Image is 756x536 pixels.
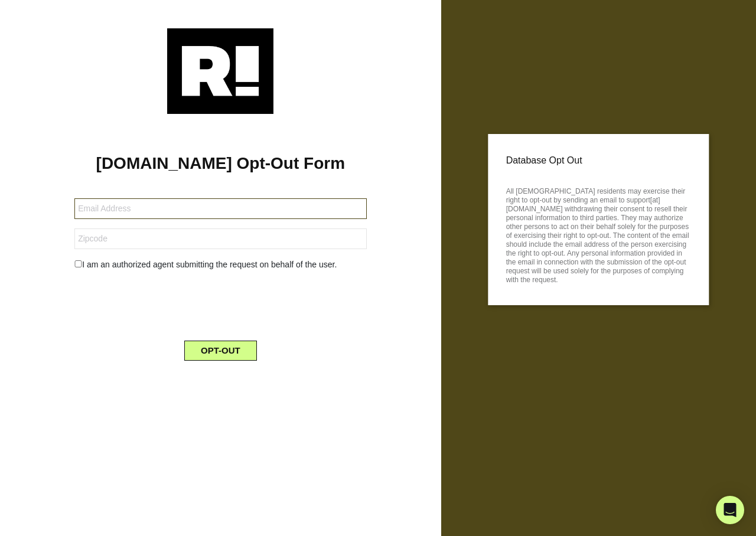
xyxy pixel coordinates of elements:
input: Email Address [74,198,366,219]
h1: [DOMAIN_NAME] Opt-Out Form [18,153,423,174]
button: OPT-OUT [184,341,257,361]
input: Zipcode [74,228,366,249]
div: I am an authorized agent submitting the request on behalf of the user. [66,259,375,271]
img: Retention.com [167,28,273,114]
p: Database Opt Out [506,152,691,169]
p: All [DEMOGRAPHIC_DATA] residents may exercise their right to opt-out by sending an email to suppo... [506,184,691,285]
iframe: reCAPTCHA [131,280,310,326]
div: Open Intercom Messenger [716,496,744,524]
